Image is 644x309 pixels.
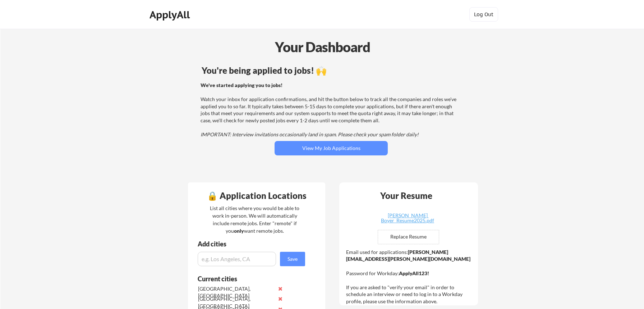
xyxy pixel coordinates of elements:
div: Your Dashboard [1,37,644,57]
div: You're being applied to jobs! 🙌 [202,66,461,75]
div: ApplyAll [149,9,192,21]
div: [GEOGRAPHIC_DATA], [GEOGRAPHIC_DATA] [198,285,274,299]
button: Log Out [469,7,498,22]
div: Current cities [198,276,297,282]
div: [PERSON_NAME] Boyer_Resume2025.pdf [365,213,450,223]
strong: We've started applying you to jobs! [201,82,282,88]
strong: only [234,228,244,234]
div: 🔒 Application Locations [190,191,323,200]
em: IMPORTANT: Interview invitations occasionally land in spam. Please check your spam folder daily! [201,131,419,137]
strong: ApplyAll123! [399,270,429,276]
div: Your Resume [371,191,442,200]
a: [PERSON_NAME] Boyer_Resume2025.pdf [365,213,450,224]
button: View My Job Applications [275,141,388,155]
input: e.g. Los Angeles, CA [198,252,276,266]
div: Add cities [198,241,307,247]
strong: [PERSON_NAME][EMAIL_ADDRESS][PERSON_NAME][DOMAIN_NAME] [346,249,470,262]
div: List all cities where you would be able to work in-person. We will automatically include remote j... [205,204,304,235]
div: Email used for applications: Password for Workday: If you are asked to "verify your email" in ord... [346,249,473,305]
div: Watch your inbox for application confirmations, and hit the button below to track all the compani... [201,82,460,138]
button: Save [280,252,305,266]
